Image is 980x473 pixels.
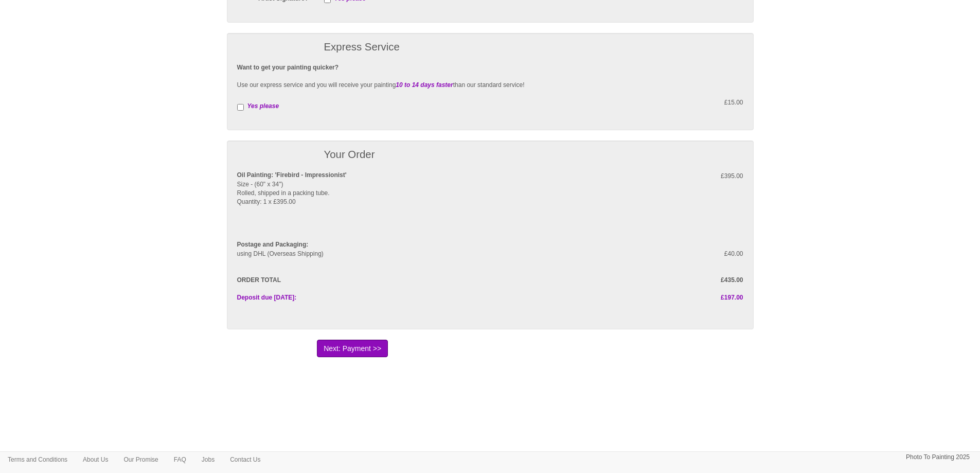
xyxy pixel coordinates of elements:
em: 10 to 14 days faster [396,81,453,89]
a: Jobs [194,452,222,467]
strong: Want to get your painting quicker? [237,64,339,71]
a: FAQ [166,452,194,467]
a: About Us [75,452,116,467]
em: Yes please [247,102,279,110]
iframe: fb:like Facebook Social Plugin [459,419,521,433]
a: Contact Us [222,452,268,467]
div: using DHL (Overseas Shipping) [229,250,621,258]
a: Our Promise [116,452,166,467]
p: Express Service [324,38,743,57]
div: £15.00 [490,98,751,107]
label: £435.00 [490,276,751,285]
button: Next: Payment >> [317,340,388,357]
p: Photo To Painting 2025 [906,452,970,463]
div: £40.00 [620,250,751,258]
p: Your Order [324,146,526,164]
p: £395.00 [628,171,743,182]
label: ORDER TOTAL [229,276,490,285]
strong: Postage and Packaging: [237,241,309,248]
b: Oil Painting: 'Firebird - Impressionist' [237,171,347,179]
label: £197.00 [490,293,751,302]
div: Size - (60" x 34") Rolled, shipped in a packing tube. Quantity: 1 x £395.00 [229,171,621,215]
div: Use our express service and you will receive your painting than our standard service! [229,63,751,99]
label: Deposit due [DATE]: [229,293,490,302]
